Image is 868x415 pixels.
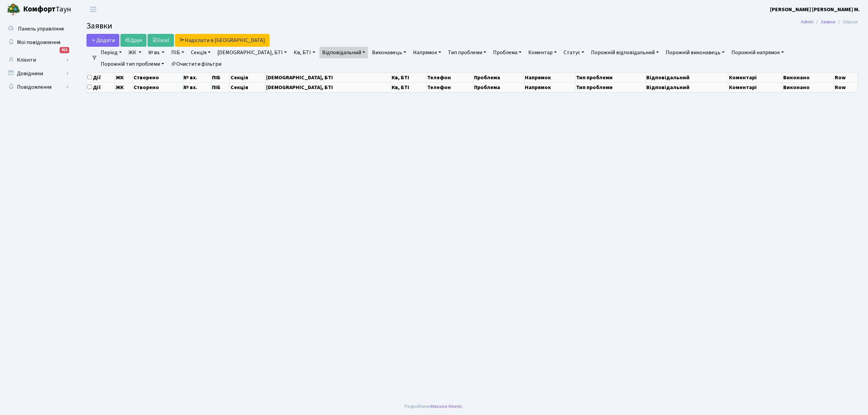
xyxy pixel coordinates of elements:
[211,72,230,82] th: ПІБ
[729,47,787,58] a: Порожній напрямок
[473,72,524,82] th: Проблема
[319,47,368,58] a: Відповідальний
[663,47,727,58] a: Порожній виконавець
[791,15,868,29] nav: breadcrumb
[60,47,69,53] div: 921
[575,82,645,92] th: Тип проблеми
[182,72,211,82] th: № вх.
[169,47,187,58] a: ПІБ
[646,82,728,92] th: Відповідальний
[526,47,559,58] a: Коментар
[575,72,645,82] th: Тип проблеми
[120,34,146,47] a: Друк
[18,25,64,33] span: Панель управління
[782,72,834,82] th: Виконано
[728,72,783,82] th: Коментарі
[145,47,167,58] a: № вх.
[23,4,71,15] span: Таун
[85,4,102,15] button: Переключити навігацію
[770,6,860,13] b: [PERSON_NAME] [PERSON_NAME] М.
[188,47,213,58] a: Секція
[133,82,182,92] th: Створено
[410,47,444,58] a: Напрямок
[821,18,835,25] a: Заявки
[782,82,834,92] th: Виконано
[230,82,265,92] th: Секція
[86,34,119,47] a: Додати
[728,82,783,92] th: Коментарі
[427,82,473,92] th: Телефон
[115,82,133,92] th: ЖК
[3,36,71,49] a: Мої повідомлення921
[17,39,60,46] span: Мої повідомлення
[391,72,427,82] th: Кв, БТІ
[265,82,391,92] th: [DEMOGRAPHIC_DATA], БТІ
[230,72,265,82] th: Секція
[391,82,427,92] th: Кв, БТІ
[834,82,858,92] th: Row
[3,67,71,80] a: Довідники
[473,82,524,92] th: Проблема
[265,72,391,82] th: [DEMOGRAPHIC_DATA], БТІ
[369,47,409,58] a: Виконавець
[801,18,813,25] a: Admin
[835,18,858,26] li: Список
[87,82,115,92] th: Дії
[215,47,290,58] a: [DEMOGRAPHIC_DATA], БТІ
[291,47,318,58] a: Кв, БТІ
[646,72,728,82] th: Відповідальний
[834,72,858,82] th: Row
[86,20,112,32] span: Заявки
[211,82,230,92] th: ПІБ
[490,47,524,58] a: Проблема
[445,47,489,58] a: Тип проблеми
[7,3,20,16] img: logo.png
[168,58,224,70] a: Очистити фільтри
[98,47,124,58] a: Період
[405,403,463,410] div: Розроблено .
[524,72,575,82] th: Напрямок
[431,403,462,410] a: Massive Kinetic
[147,34,174,47] a: Excel
[91,37,115,44] span: Додати
[126,47,144,58] a: ЖК
[133,72,182,82] th: Створено
[115,72,133,82] th: ЖК
[3,22,71,36] a: Панель управління
[175,34,270,47] a: Надіслати в [GEOGRAPHIC_DATA]
[3,80,71,94] a: Повідомлення
[588,47,662,58] a: Порожній відповідальний
[561,47,587,58] a: Статус
[524,82,575,92] th: Напрямок
[770,5,860,14] a: [PERSON_NAME] [PERSON_NAME] М.
[3,53,71,67] a: Клієнти
[182,82,211,92] th: № вх.
[23,4,56,15] b: Комфорт
[98,58,167,70] a: Порожній тип проблеми
[427,72,473,82] th: Телефон
[87,72,115,82] th: Дії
